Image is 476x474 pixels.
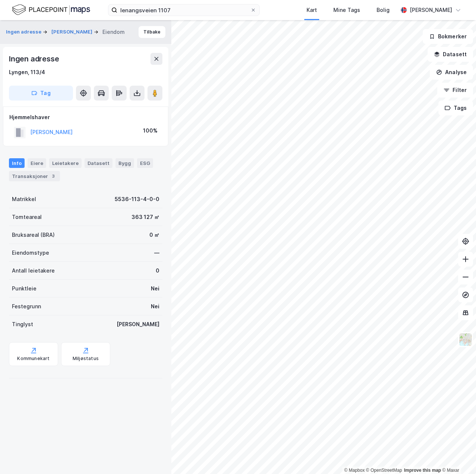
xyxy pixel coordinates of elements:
[428,47,473,62] button: Datasett
[437,83,473,98] button: Filter
[307,6,317,15] div: Kart
[117,4,250,16] input: Søk på adresse, matrikkel, gårdeiere, leietakere eller personer
[12,213,42,222] div: Tomteareal
[9,86,73,101] button: Tag
[73,356,99,362] div: Miljøstatus
[115,158,134,168] div: Bygg
[9,53,60,65] div: Ingen adresse
[430,65,473,80] button: Analyse
[377,6,390,15] div: Bolig
[151,302,159,311] div: Nei
[439,438,476,474] div: Kontrollprogram for chat
[344,468,365,473] a: Mapbox
[9,68,45,77] div: Lyngen, 113/4
[12,284,37,293] div: Punktleie
[117,320,159,329] div: [PERSON_NAME]
[12,3,90,16] img: logo.f888ab2527a4732fd821a326f86c7f29.svg
[410,6,452,15] div: [PERSON_NAME]
[137,158,153,168] div: ESG
[12,266,55,275] div: Antall leietakere
[85,158,112,168] div: Datasett
[151,284,159,293] div: Nei
[12,230,55,239] div: Bruksareal (BRA)
[156,266,159,275] div: 0
[12,195,36,204] div: Matrikkel
[115,195,159,204] div: 5536-113-4-0-0
[12,302,41,311] div: Festegrunn
[149,230,159,239] div: 0 ㎡
[51,28,94,36] button: [PERSON_NAME]
[404,468,441,473] a: Improve this map
[439,438,476,474] iframe: Chat Widget
[102,28,125,36] div: Eiendom
[50,172,57,180] div: 3
[143,126,158,135] div: 100%
[366,468,402,473] a: OpenStreetMap
[28,158,46,168] div: Eiere
[154,248,159,257] div: —
[9,158,25,168] div: Info
[139,26,165,38] button: Tilbake
[438,101,473,115] button: Tags
[6,28,43,36] button: Ingen adresse
[12,320,33,329] div: Tinglyst
[131,213,159,222] div: 363 127 ㎡
[17,356,50,362] div: Kommunekart
[9,171,60,181] div: Transaksjoner
[423,29,473,44] button: Bokmerker
[458,333,473,347] img: Z
[333,6,360,15] div: Mine Tags
[12,248,49,257] div: Eiendomstype
[9,113,162,122] div: Hjemmelshaver
[49,158,82,168] div: Leietakere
